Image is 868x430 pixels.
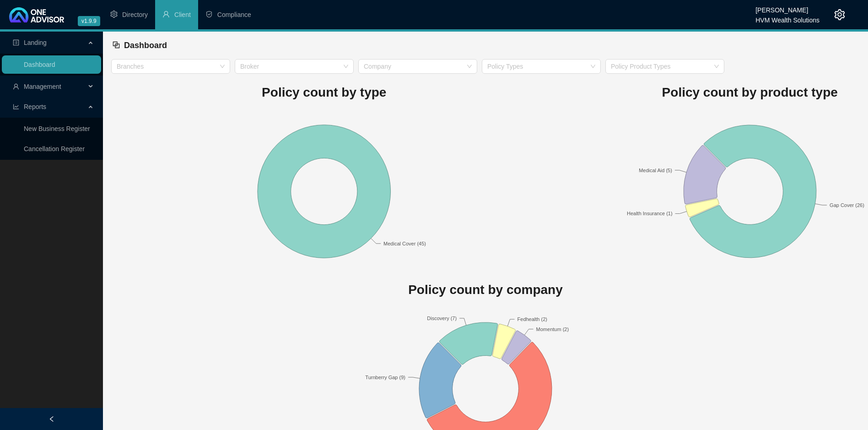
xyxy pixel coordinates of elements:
a: New Business Register [24,125,90,132]
span: line-chart [13,103,19,110]
h1: Policy count by type [111,82,537,103]
span: Reports [24,103,46,110]
text: Momentum (2) [536,327,569,332]
img: 2df55531c6924b55f21c4cf5d4484680-logo-light.svg [9,7,64,22]
span: Client [174,11,191,18]
span: Dashboard [124,41,167,50]
span: setting [834,9,845,20]
span: left [49,416,55,422]
span: user [13,83,19,90]
span: Management [24,83,61,90]
div: HVM Wealth Solutions [755,12,819,22]
span: setting [110,11,118,18]
span: Directory [122,11,148,18]
h1: Policy count by company [111,280,860,300]
text: Medical Aid (5) [639,167,672,173]
text: Health Insurance (1) [627,211,673,216]
span: user [162,11,170,18]
a: Cancellation Register [24,145,85,152]
span: Landing [24,39,47,46]
div: [PERSON_NAME] [755,2,819,12]
span: Compliance [217,11,251,18]
a: Dashboard [24,61,55,68]
text: Turnberry Gap (9) [365,375,405,380]
text: Fedhealth (2) [518,316,547,322]
text: Discovery (7) [427,316,457,321]
span: profile [13,39,19,46]
span: v1.9.9 [78,16,100,26]
text: Medical Cover (45) [383,240,426,246]
span: safety [205,11,213,18]
text: Gap Cover (26) [830,202,864,208]
span: block [112,41,120,49]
